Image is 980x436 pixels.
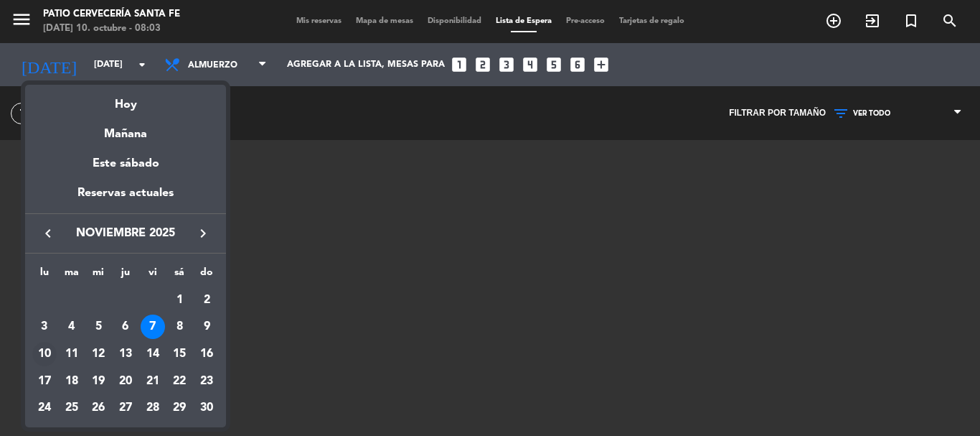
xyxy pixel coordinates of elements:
[58,395,85,422] td: 25 de noviembre de 2025
[25,114,226,144] div: Mañana
[60,342,84,366] div: 11
[193,314,220,341] td: 9 de noviembre de 2025
[85,340,112,368] td: 12 de noviembre de 2025
[25,184,226,213] div: Reservas actuales
[193,264,220,287] th: domingo
[139,395,166,422] td: 28 de noviembre de 2025
[194,396,219,421] div: 30
[113,315,138,339] div: 6
[112,340,139,368] td: 13 de noviembre de 2025
[166,287,194,314] td: 1 de noviembre de 2025
[85,368,112,395] td: 19 de noviembre de 2025
[167,342,192,366] div: 15
[32,342,57,366] div: 10
[32,315,57,339] div: 3
[141,369,165,394] div: 21
[39,225,57,242] i: keyboard_arrow_left
[167,288,192,312] div: 1
[166,340,194,368] td: 15 de noviembre de 2025
[85,264,112,287] th: miércoles
[31,340,58,368] td: 10 de noviembre de 2025
[32,396,57,421] div: 24
[85,395,112,422] td: 26 de noviembre de 2025
[58,368,85,395] td: 18 de noviembre de 2025
[61,224,190,243] span: noviembre 2025
[86,369,110,394] div: 19
[193,368,220,395] td: 23 de noviembre de 2025
[25,144,226,184] div: Este sábado
[141,396,165,421] div: 28
[86,396,110,421] div: 26
[32,369,57,394] div: 17
[85,314,112,341] td: 5 de noviembre de 2025
[141,342,165,366] div: 14
[194,288,219,312] div: 2
[139,264,166,287] th: viernes
[86,315,110,339] div: 5
[194,369,219,394] div: 23
[194,315,219,339] div: 9
[139,314,166,341] td: 7 de noviembre de 2025
[58,264,85,287] th: martes
[25,85,226,114] div: Hoy
[194,342,219,366] div: 16
[112,314,139,341] td: 6 de noviembre de 2025
[60,369,84,394] div: 18
[167,369,192,394] div: 22
[60,315,84,339] div: 4
[31,368,58,395] td: 17 de noviembre de 2025
[193,287,220,314] td: 2 de noviembre de 2025
[112,395,139,422] td: 27 de noviembre de 2025
[86,342,110,366] div: 12
[35,224,61,243] button: keyboard_arrow_left
[166,368,194,395] td: 22 de noviembre de 2025
[31,264,58,287] th: lunes
[139,368,166,395] td: 21 de noviembre de 2025
[58,314,85,341] td: 4 de noviembre de 2025
[31,287,166,314] td: NOV.
[31,314,58,341] td: 3 de noviembre de 2025
[167,396,192,421] div: 29
[166,395,194,422] td: 29 de noviembre de 2025
[190,224,216,243] button: keyboard_arrow_right
[112,264,139,287] th: jueves
[113,396,138,421] div: 27
[113,342,138,366] div: 13
[31,395,58,422] td: 24 de noviembre de 2025
[194,225,212,242] i: keyboard_arrow_right
[166,264,194,287] th: sábado
[141,315,165,339] div: 7
[139,340,166,368] td: 14 de noviembre de 2025
[166,314,194,341] td: 8 de noviembre de 2025
[58,340,85,368] td: 11 de noviembre de 2025
[193,340,220,368] td: 16 de noviembre de 2025
[193,395,220,422] td: 30 de noviembre de 2025
[60,396,84,421] div: 25
[113,369,138,394] div: 20
[112,368,139,395] td: 20 de noviembre de 2025
[167,315,192,339] div: 8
